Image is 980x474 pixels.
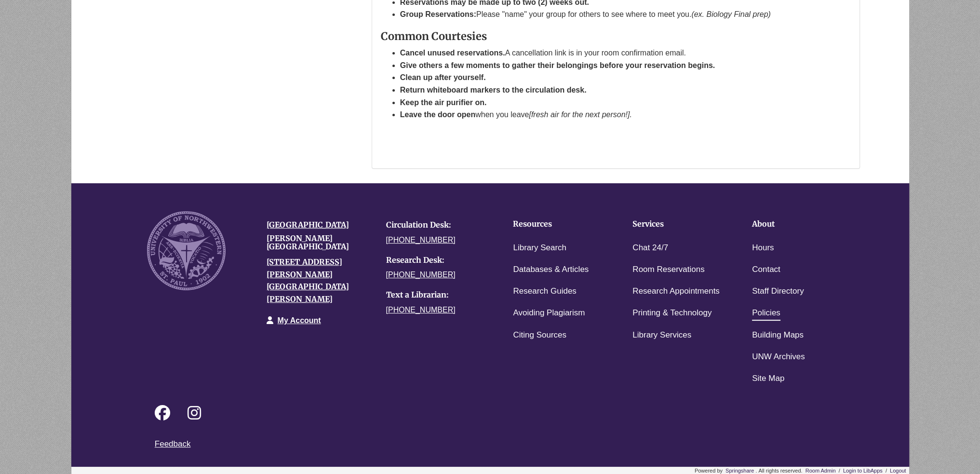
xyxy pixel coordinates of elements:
[632,284,720,298] a: Research Appointments
[632,263,704,277] a: Room Reservations
[386,256,491,265] h4: Research Desk:
[724,468,755,474] a: Springshare
[691,10,771,18] em: (ex. Biology Final prep)
[267,220,349,230] a: [GEOGRAPHIC_DATA]
[386,221,491,230] h4: Circulation Desk:
[842,468,884,474] a: Login to LibApps
[752,284,804,298] a: Staff Directory
[888,468,908,474] a: Logout
[632,306,712,320] a: Printing & Technology
[278,316,321,325] a: My Account
[886,468,887,474] span: /
[386,271,456,279] a: [PHONE_NUMBER]
[752,241,774,255] a: Hours
[752,220,842,229] h4: About
[513,263,589,277] a: Databases & Articles
[804,468,837,474] a: Room Admin
[400,73,486,81] strong: Clean up after yourself.
[513,306,585,320] a: Avoiding Plagiarism
[400,49,505,57] strong: Cancel unused reservations.
[513,284,576,298] a: Research Guides
[155,439,191,448] a: Feedback
[632,241,668,255] a: Chat 24/7
[147,211,226,290] img: UNW seal
[188,405,201,420] i: Follow on Instagram
[400,47,829,59] li: A cancellation link is in your room confirmation email.
[752,306,780,320] a: Policies
[155,405,170,420] i: Follow on Facebook
[513,328,566,342] a: Citing Sources
[752,372,784,386] a: Site Map
[632,328,691,342] a: Library Services
[513,220,603,229] h4: Resources
[400,86,587,94] strong: Return whiteboard markers to the circulation desk.
[400,98,487,107] strong: Keep the air purifier on.
[267,257,349,304] a: [STREET_ADDRESS][PERSON_NAME][GEOGRAPHIC_DATA][PERSON_NAME]
[386,306,456,314] a: [PHONE_NUMBER]
[752,350,805,364] a: UNW Archives
[752,328,804,342] a: Building Maps
[386,291,491,299] h4: Text a Librarian:
[386,236,456,244] a: [PHONE_NUMBER]
[400,8,829,21] li: Please "name" your group for others to see where to meet you.
[400,61,715,69] strong: Give others a few moments to gather their belongings before your reservation begins.
[839,468,840,474] span: /
[632,220,722,229] h4: Services
[513,241,566,255] a: Library Search
[529,110,631,119] em: [fresh air for the next person!].
[400,10,476,18] strong: Group Reservations:
[695,468,723,474] span: libcal-us-4
[267,234,372,251] h4: [PERSON_NAME][GEOGRAPHIC_DATA]
[400,108,829,121] li: when you leave
[400,110,475,119] strong: Leave the door open
[752,263,780,277] a: Contact
[381,29,487,43] strong: Common Courtesies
